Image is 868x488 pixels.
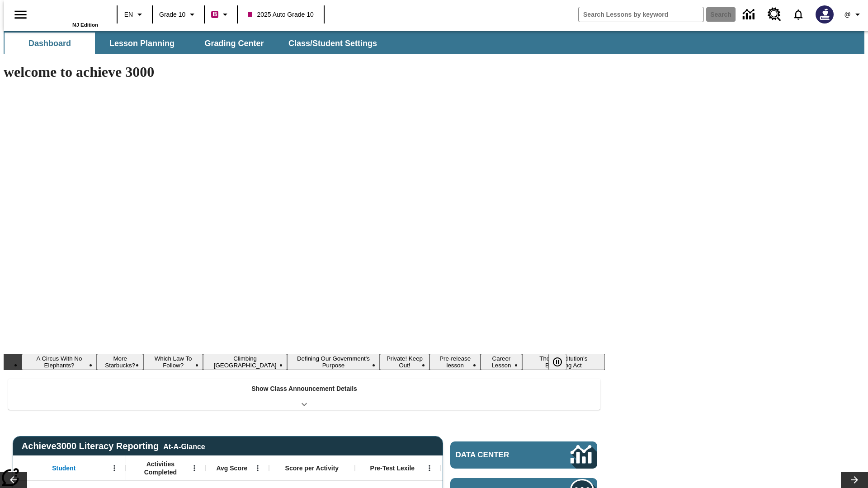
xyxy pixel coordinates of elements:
span: Activities Completed [131,460,190,476]
button: Pause [548,354,566,370]
div: Show Class Announcement Details [8,379,600,410]
span: Grade 10 [159,10,185,19]
button: Slide 2 More Starbucks? [97,354,144,370]
span: Achieve3000 Literacy Reporting [22,441,205,451]
button: Grade: Grade 10, Select a grade [156,6,201,23]
button: Boost Class color is violet red. Change class color [208,6,234,23]
button: Open side menu [7,1,34,28]
button: Slide 8 Career Lesson [481,354,522,370]
a: Resource Center, Will open in new tab [762,2,787,27]
button: Lesson Planning [97,33,187,54]
button: Slide 3 Which Law To Follow? [143,354,203,370]
button: Slide 9 The Constitution's Balancing Act [522,354,605,370]
button: Open Menu [108,461,121,475]
button: Profile/Settings [839,6,868,23]
button: Open Menu [423,461,436,475]
button: Dashboard [5,33,95,54]
button: Slide 5 Defining Our Government's Purpose [287,354,379,370]
button: Open Menu [251,461,264,475]
span: NJ Edition [72,22,98,28]
a: Notifications [787,3,810,26]
span: Lesson Planning [109,38,175,49]
button: Language: EN, Select a language [120,6,149,23]
input: search field [579,7,703,22]
h1: welcome to achieve 3000 [4,64,605,80]
button: Lesson carousel, Next [841,472,868,488]
div: Pause [548,354,576,370]
div: At-A-Glance [163,441,205,451]
button: Slide 6 Private! Keep Out! [380,354,430,370]
span: Data Center [456,450,540,460]
button: Select a new avatar [810,3,839,26]
img: Avatar [816,5,834,23]
p: Show Class Announcement Details [251,384,357,394]
div: Home [39,3,98,28]
span: Student [52,464,75,472]
span: Grading Center [204,38,264,49]
span: Pre-Test Lexile [370,464,415,472]
a: Home [39,4,98,22]
a: Data Center [450,441,597,469]
span: Dashboard [28,38,71,49]
div: SubNavbar [4,31,864,54]
span: EN [124,10,133,19]
span: Class/Student Settings [288,38,377,49]
div: SubNavbar [4,33,385,54]
button: Class/Student Settings [281,33,384,54]
button: Grading Center [189,33,279,54]
span: Score per Activity [285,464,339,472]
button: Slide 4 Climbing Mount Tai [203,354,287,370]
button: Slide 1 A Circus With No Elephants? [22,354,97,370]
button: Slide 7 Pre-release lesson [429,354,481,370]
span: @ [844,10,850,19]
button: Open Menu [188,461,201,475]
span: 2025 Auto Grade 10 [248,10,313,19]
span: Avg Score [216,464,247,472]
span: B [212,9,217,20]
a: Data Center [737,2,762,27]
